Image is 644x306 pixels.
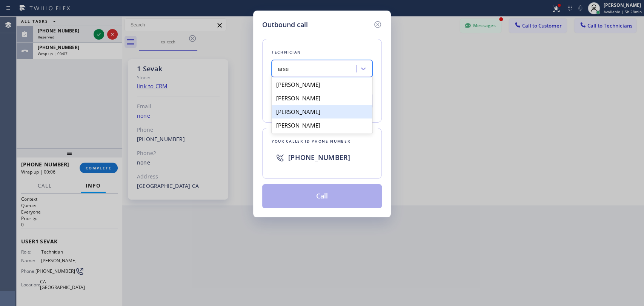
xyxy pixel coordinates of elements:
[288,153,350,162] span: [PHONE_NUMBER]
[272,118,372,132] div: [PERSON_NAME]
[262,184,382,208] button: Call
[272,91,372,105] div: [PERSON_NAME]
[262,20,308,30] h5: Outbound call
[272,78,372,91] div: [PERSON_NAME]
[272,137,372,145] div: Your caller id phone number
[272,105,372,118] div: [PERSON_NAME]
[272,48,372,56] div: Technician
